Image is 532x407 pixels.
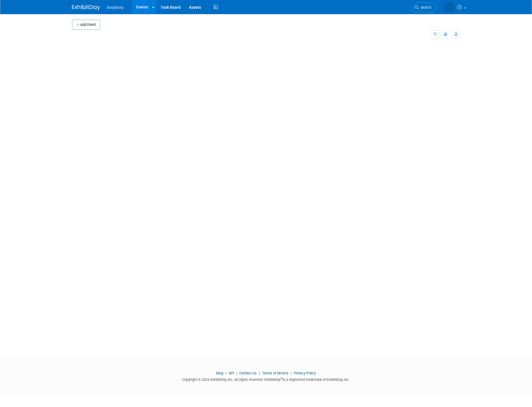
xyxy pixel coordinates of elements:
[411,3,437,12] a: Search
[258,371,261,375] span: |
[224,371,228,375] span: |
[235,371,238,375] span: |
[281,377,283,380] sup: ®
[418,5,431,10] span: Search
[294,371,316,375] a: Privacy Policy
[444,2,455,13] img: Braden Gillespie
[239,371,257,375] a: Contact Us
[72,5,100,10] img: ExhibitDay
[107,5,123,10] span: busybusy
[72,20,100,30] button: Add Event
[262,371,288,375] a: Terms of Service
[229,371,234,375] a: API
[216,371,223,375] a: Blog
[289,371,293,375] span: |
